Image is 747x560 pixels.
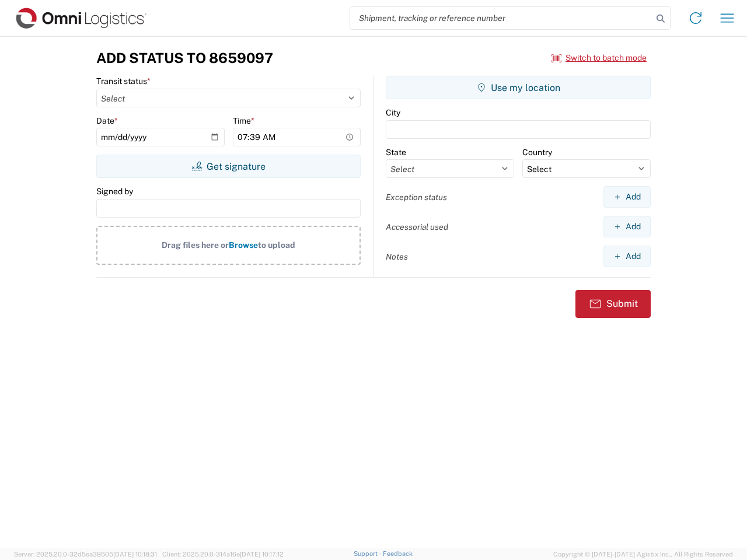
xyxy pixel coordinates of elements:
[113,551,157,558] span: [DATE] 10:18:31
[603,216,651,237] button: Add
[14,551,157,558] span: Server: 2025.20.0-32d5ea39505
[96,186,133,197] label: Signed by
[603,186,651,208] button: Add
[386,147,406,157] label: State
[354,550,383,557] a: Support
[386,107,400,118] label: City
[603,246,651,267] button: Add
[229,240,258,250] span: Browse
[551,48,647,68] button: Switch to batch mode
[575,290,651,318] button: Submit
[96,116,118,126] label: Date
[233,116,254,126] label: Time
[522,147,552,157] label: Country
[162,551,284,558] span: Client: 2025.20.0-314a16e
[553,549,733,559] span: Copyright © [DATE]-[DATE] Agistix Inc., All Rights Reserved
[386,222,448,232] label: Accessorial used
[96,155,361,178] button: Get signature
[96,76,151,86] label: Transit status
[383,550,413,557] a: Feedback
[386,76,651,99] button: Use my location
[386,192,447,202] label: Exception status
[258,240,295,250] span: to upload
[240,551,284,558] span: [DATE] 10:17:12
[350,7,652,29] input: Shipment, tracking or reference number
[162,240,229,250] span: Drag files here or
[96,50,273,66] h3: Add Status to 8659097
[386,251,408,262] label: Notes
